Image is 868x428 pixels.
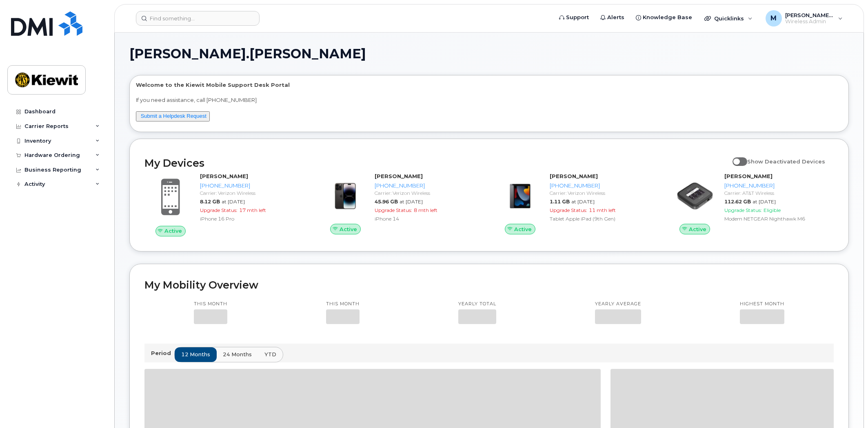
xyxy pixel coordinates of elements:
p: This month [326,301,360,307]
span: Active [340,225,357,233]
p: Period [151,349,174,357]
span: [PERSON_NAME].[PERSON_NAME] [129,48,366,60]
div: iPhone 14 [375,215,481,222]
span: at [DATE] [400,199,423,205]
span: Upgrade Status: [375,207,412,213]
strong: [PERSON_NAME] [375,173,423,179]
a: Active[PERSON_NAME][PHONE_NUMBER]Carrier: Verizon Wireless1.11 GBat [DATE]Upgrade Status:11 mth l... [494,172,659,234]
p: Highest month [740,301,784,307]
img: image20231002-3703462-17fd4bd.jpeg [501,176,540,216]
input: Show Deactivated Devices [733,154,739,160]
strong: [PERSON_NAME] [724,173,773,179]
strong: [PERSON_NAME] [200,173,248,179]
p: Welcome to the Kiewit Mobile Support Desk Portal [136,81,842,89]
span: at [DATE] [753,199,776,205]
span: 24 months [223,351,252,358]
h2: My Mobility Overview [144,279,834,291]
span: YTD [264,351,276,358]
span: Upgrade Status: [550,207,587,213]
span: 112.62 GB [724,199,751,205]
p: Yearly total [458,301,496,307]
div: [PHONE_NUMBER] [375,182,481,190]
span: 17 mth left [239,207,266,213]
p: This month [194,301,227,307]
div: [PHONE_NUMBER] [200,182,306,190]
img: image20231002-3703462-njx0qo.jpeg [326,176,365,216]
span: 1.11 GB [550,199,570,205]
a: Active[PERSON_NAME][PHONE_NUMBER]Carrier: Verizon Wireless45.96 GBat [DATE]Upgrade Status:8 mth l... [319,172,484,234]
span: 8.12 GB [200,199,220,205]
span: at [DATE] [571,199,595,205]
span: 11 mth left [589,207,616,213]
p: Yearly average [595,301,641,307]
h2: My Devices [144,157,728,169]
span: Upgrade Status: [200,207,238,213]
span: 8 mth left [414,207,437,213]
span: Eligible [764,207,781,213]
span: Active [164,227,182,235]
div: Modem NETGEAR Nighthawk M6 [724,215,830,222]
a: Active[PERSON_NAME][PHONE_NUMBER]Carrier: Verizon Wireless8.12 GBat [DATE]Upgrade Status:17 mth l... [144,172,309,236]
strong: [PERSON_NAME] [550,173,598,179]
div: iPhone 16 Pro [200,215,306,222]
div: Tablet Apple iPad (9th Gen) [550,215,656,222]
span: Show Deactivated Devices [747,158,825,165]
span: Active [689,225,706,233]
span: at [DATE] [222,199,245,205]
button: Submit a Helpdesk Request [136,111,210,121]
span: Upgrade Status: [724,207,762,213]
a: Submit a Helpdesk Request [141,113,206,119]
div: [PHONE_NUMBER] [550,182,656,190]
div: Carrier: AT&T Wireless [724,190,830,196]
span: Active [514,225,532,233]
div: Carrier: Verizon Wireless [375,190,481,196]
div: [PHONE_NUMBER] [724,182,830,190]
a: Active[PERSON_NAME][PHONE_NUMBER]Carrier: AT&T Wireless112.62 GBat [DATE]Upgrade Status:EligibleM... [669,172,834,234]
span: 45.96 GB [375,199,398,205]
div: Carrier: Verizon Wireless [550,190,656,196]
img: image20231002-3703462-1vlobgo.jpeg [675,176,715,216]
div: Carrier: Verizon Wireless [200,190,306,196]
p: If you need assistance, call [PHONE_NUMBER] [136,96,842,104]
